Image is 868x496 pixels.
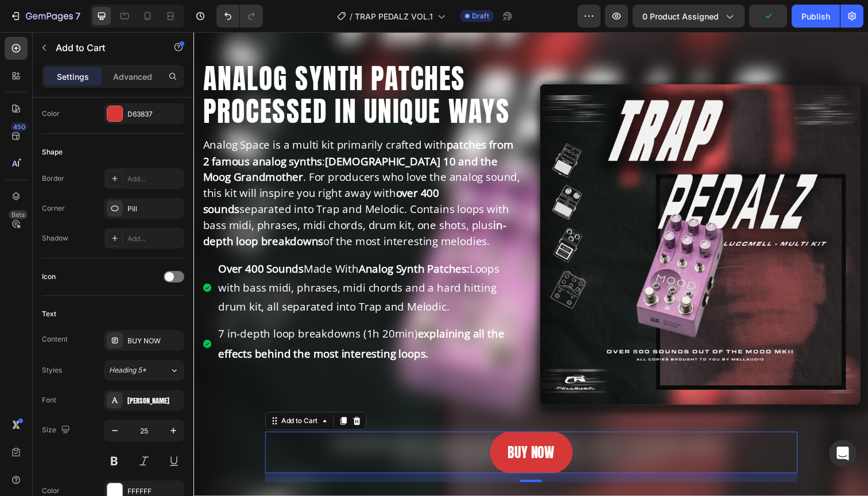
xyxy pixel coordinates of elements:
[42,365,62,375] div: Styles
[42,272,56,282] div: Icon
[109,365,146,375] span: Heading 5*
[127,234,181,244] div: Add...
[642,10,719,22] span: 0 product assigned
[321,415,369,444] div: BUY NOW
[57,71,89,83] p: Settings
[42,334,68,344] div: Content
[350,10,352,22] span: /
[113,71,152,83] p: Advanced
[216,5,263,28] div: Undo/Redo
[56,41,153,55] p: Add to Cart
[75,9,80,23] p: 7
[127,109,181,119] div: D63837
[11,122,28,131] div: 450
[801,10,830,22] div: Publish
[87,392,129,402] div: Add to Cart
[42,309,56,319] div: Text
[42,173,64,184] div: Border
[42,108,60,119] div: Color
[9,210,28,219] div: Beta
[127,336,181,346] div: BUY NOW
[42,486,60,496] div: Color
[127,396,181,406] div: [PERSON_NAME]
[5,5,86,28] button: 7
[633,5,745,28] button: 0 product assigned
[354,53,681,381] img: gempages_571079344877732679-383750e9-c079-4f6d-aeb3-c286f4896ad7.png
[42,233,68,243] div: Shadow
[303,408,387,451] button: BUY NOW
[829,440,857,467] div: Open Intercom Messenger
[42,147,63,157] div: Shape
[42,395,56,405] div: Font
[472,11,489,21] span: Draft
[42,203,65,214] div: Corner
[193,32,868,496] iframe: Design area
[127,204,181,214] div: Pill
[104,360,184,381] button: Heading 5*
[792,5,840,28] button: Publish
[355,10,433,22] span: TRAP PEDALZ VOL.1
[42,423,72,438] div: Size
[127,174,181,184] div: Add...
